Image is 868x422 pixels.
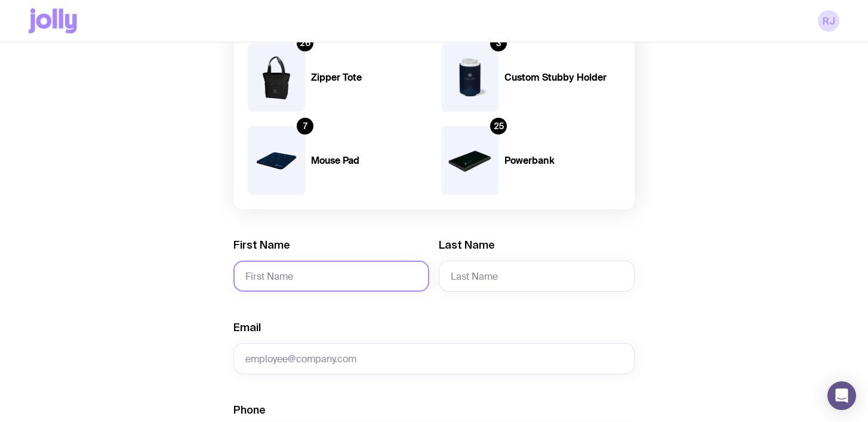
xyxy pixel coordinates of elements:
label: Phone [233,403,266,417]
h4: Custom Stubby Holder [504,72,620,84]
h4: Powerbank [504,155,620,167]
div: 7 [297,118,313,134]
div: 3 [490,35,507,51]
input: employee@company.com [233,343,635,374]
div: Open Intercom Messenger [827,381,856,410]
h4: Mouse Pad [311,155,427,167]
label: First Name [233,238,290,252]
input: Last Name [439,261,635,292]
input: First Name [233,261,429,292]
div: 25 [490,118,507,134]
h4: Zipper Tote [311,72,427,84]
div: 26 [297,35,313,51]
a: RJ [818,10,839,32]
label: Email [233,320,261,335]
label: Last Name [439,238,495,252]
